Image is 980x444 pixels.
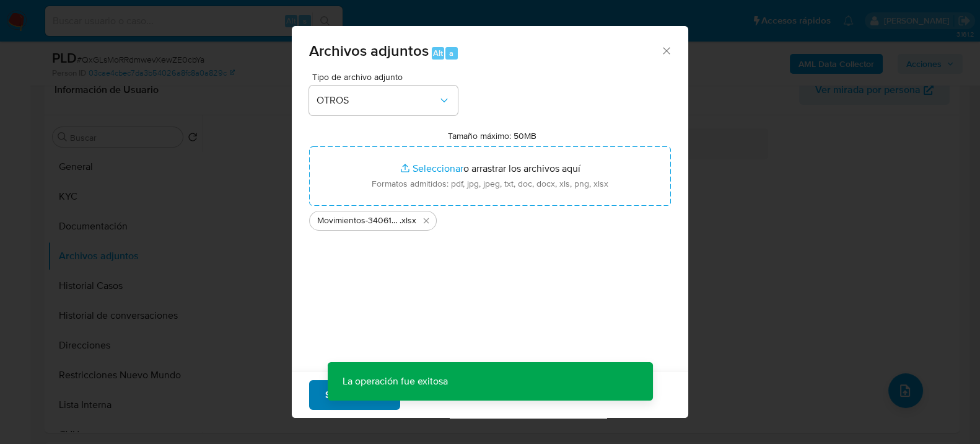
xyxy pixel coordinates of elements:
button: OTROS [309,86,458,115]
button: Eliminar Movimientos-340615493.xlsx [419,213,434,228]
ul: Archivos seleccionados [309,206,671,231]
span: OTROS [317,94,438,107]
span: Subir archivo [325,381,384,408]
span: a [449,47,453,59]
span: Tipo de archivo adjunto [312,73,461,81]
label: Tamaño máximo: 50MB [448,130,536,141]
p: La operación fue exitosa [328,362,463,401]
span: Movimientos-340615493 [317,215,400,227]
button: Cerrar [660,45,672,56]
button: Subir archivo [309,380,400,409]
span: Alt [433,47,443,59]
span: Archivos adjuntos [309,40,429,61]
span: .xlsx [400,215,416,227]
span: Cancelar [421,381,462,408]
